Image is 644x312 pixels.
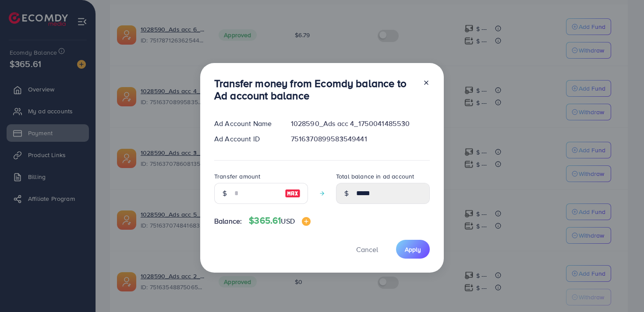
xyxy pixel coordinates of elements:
[284,119,437,129] div: 1028590_Ads acc 4_1750041485530
[249,215,311,226] h4: $365.61
[405,245,421,254] span: Apply
[285,188,301,199] img: image
[214,77,416,102] h3: Transfer money from Ecomdy balance to Ad account balance
[281,216,294,226] span: USD
[207,134,284,144] div: Ad Account ID
[356,245,378,254] span: Cancel
[214,172,260,181] label: Transfer amount
[336,172,414,181] label: Total balance in ad account
[284,134,437,144] div: 7516370899583549441
[207,119,284,129] div: Ad Account Name
[607,273,637,305] iframe: Chat
[396,240,430,259] button: Apply
[345,240,389,259] button: Cancel
[214,216,242,226] span: Balance:
[302,217,311,226] img: image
